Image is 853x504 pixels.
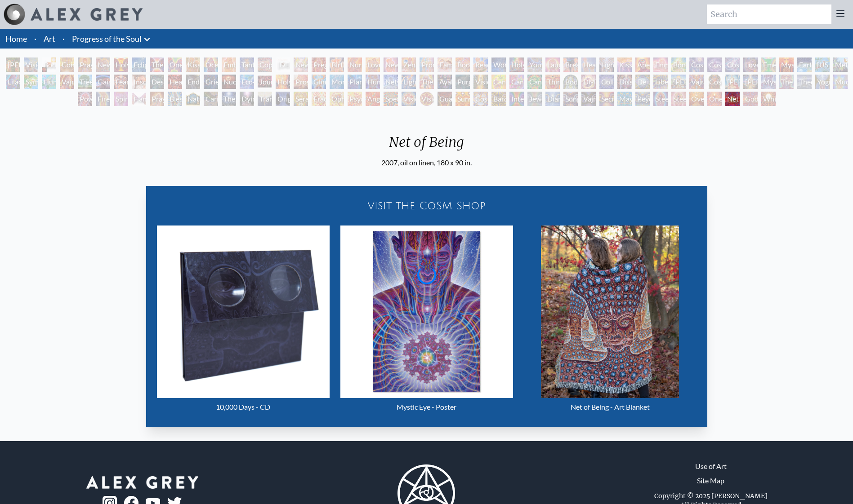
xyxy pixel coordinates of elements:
[617,75,632,89] div: Dissectional Art for Tool's Lateralus CD
[258,75,272,89] div: Journey of the Wounded Healer
[697,475,724,486] a: Site Map
[150,92,164,106] div: Praying Hands
[258,57,272,72] div: Copulating
[44,32,55,45] a: Art
[152,191,702,220] div: Visit the CoSM Shop
[132,57,146,72] div: Eclipse
[725,75,740,89] div: [PERSON_NAME]
[384,92,398,106] div: Spectral Lotus
[563,92,578,106] div: Song of Vajra Being
[294,75,308,89] div: Prostration
[509,57,524,72] div: Holy Family
[815,57,830,72] div: [US_STATE] Song
[114,57,128,72] div: Holy Grail
[581,75,596,89] div: DMT - The Spirit Molecule
[222,75,236,89] div: Nuclear Crucifixion
[761,75,776,89] div: Mystic Eye
[78,57,92,72] div: Praying
[473,57,488,72] div: Reading
[96,57,110,72] div: New Man New Woman
[114,92,128,106] div: Spirit Animates the Flesh
[157,225,330,398] img: 10,000 Days - CD
[695,461,727,472] a: Use of Art
[617,92,632,106] div: Mayan Being
[60,57,74,72] div: Contemplation
[204,75,218,89] div: Grieving
[258,92,272,106] div: Transfiguration
[240,57,254,72] div: Tantra
[689,92,704,106] div: Oversoul
[797,75,812,89] div: Theologue
[524,398,697,416] div: Net of Being - Art Blanket
[59,29,68,49] li: ·
[438,57,452,72] div: Family
[340,225,513,398] img: Mystic Eye - Poster
[222,57,236,72] div: Embracing
[330,75,344,89] div: Monochord
[707,4,831,24] input: Search
[157,225,330,416] a: 10,000 Days - CD
[114,75,128,89] div: Fear
[96,75,110,89] div: Gaia
[761,92,776,106] div: White Light
[150,57,164,72] div: The Kiss
[456,75,470,89] div: Purging
[132,92,146,106] div: Hands that See
[725,57,740,72] div: Cosmic Lovers
[204,57,218,72] div: Ocean of Love Bliss
[168,92,182,106] div: Blessing Hand
[833,57,848,72] div: Metamorphosis
[402,92,416,106] div: Vision Crystal
[132,75,146,89] div: Insomnia
[186,92,200,106] div: Nature of Mind
[671,92,686,106] div: Steeplehead 2
[599,92,614,106] div: Secret Writing Being
[366,92,380,106] div: Angel Skin
[6,57,20,72] div: [PERSON_NAME] & Eve
[420,92,434,106] div: Vision Crystal Tondo
[671,75,686,89] div: [PERSON_NAME]
[653,57,668,72] div: Empowerment
[671,57,686,72] div: Bond
[42,57,56,72] div: Body, Mind, Spirit
[563,75,578,89] div: Body/Mind as a Vibratory Field of Energy
[420,57,434,72] div: Promise
[635,57,650,72] div: Aperture
[42,75,56,89] div: Humming Bird
[438,92,452,106] div: Guardian of Infinite Vision
[348,57,362,72] div: Nursing
[384,75,398,89] div: Networks
[527,75,542,89] div: Cannabacchus
[168,57,182,72] div: One Taste
[366,75,380,89] div: Human Geometry
[581,57,596,72] div: Healing
[833,75,848,89] div: Mudra
[186,57,200,72] div: Kissing
[509,75,524,89] div: Cannabis Sutra
[330,92,344,106] div: Ophanic Eyelash
[384,57,398,72] div: New Family
[312,57,326,72] div: Pregnancy
[491,92,506,106] div: Bardo Being
[545,75,560,89] div: Third Eye Tears of Joy
[381,134,472,157] div: Net of Being
[563,57,578,72] div: Breathing
[581,92,596,106] div: Vajra Being
[276,75,290,89] div: Holy Fire
[689,75,704,89] div: Vajra Guru
[473,92,488,106] div: Cosmic Elf
[545,57,560,72] div: Laughing Man
[78,92,92,106] div: Power to the Peaceful
[743,92,758,106] div: Godself
[653,92,668,106] div: Steeplehead 1
[24,75,38,89] div: Symbiosis: Gall Wasp & Oak Tree
[312,92,326,106] div: Fractal Eyes
[31,29,40,49] li: ·
[707,57,722,72] div: Cosmic Artist
[294,92,308,106] div: Seraphic Transport Docking on the Third Eye
[402,75,416,89] div: Lightworker
[204,92,218,106] div: Caring
[743,75,758,89] div: [PERSON_NAME]
[541,225,679,398] img: Net of Being - Art Blanket
[330,57,344,72] div: Birth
